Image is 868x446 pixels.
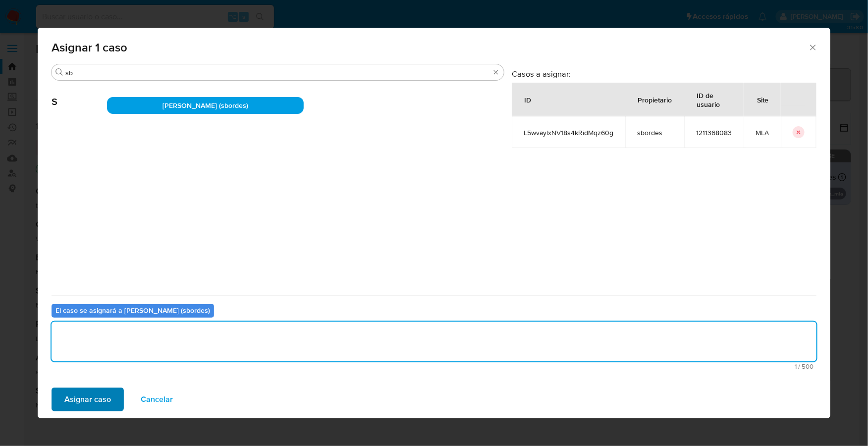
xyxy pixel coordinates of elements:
span: Asignar caso [64,389,111,410]
button: Cancelar [128,388,186,411]
div: [PERSON_NAME] (sbordes) [107,97,304,114]
span: Máximo 500 caracteres [54,363,814,370]
button: Buscar [55,68,63,76]
button: Asignar caso [52,388,124,411]
button: Borrar [492,68,500,76]
span: Asignar 1 caso [52,42,808,53]
span: L5wvaylxNV18s4kRidMqz60g [524,128,613,137]
div: ID de usuario [685,83,743,116]
span: [PERSON_NAME] (sbordes) [163,100,248,110]
button: Cerrar ventana [808,43,817,51]
button: icon-button [793,126,805,138]
div: Propietario [626,88,684,111]
span: S [52,81,107,108]
span: MLA [756,128,769,137]
div: ID [512,88,543,111]
div: assign-modal [38,28,830,418]
span: 1211368083 [696,128,732,137]
span: sbordes [637,128,672,137]
h3: Casos a asignar: [512,69,816,79]
span: Cancelar [141,389,173,410]
b: El caso se asignará a [PERSON_NAME] (sbordes) [55,305,210,315]
div: Site [745,88,780,111]
input: Buscar analista [65,68,490,77]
